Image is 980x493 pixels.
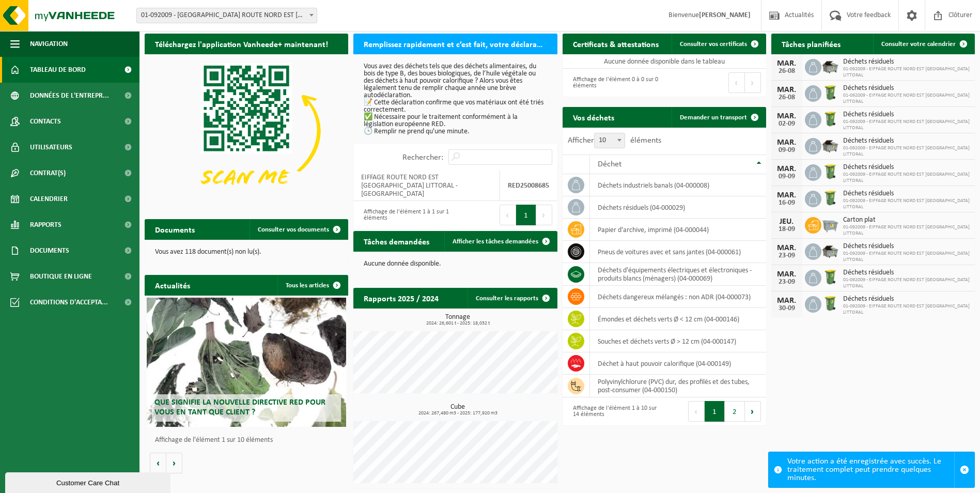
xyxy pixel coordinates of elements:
[776,120,797,128] div: 02-09
[843,145,970,158] span: 01-092009 - EIFFAGE ROUTE NORD EST [GEOGRAPHIC_DATA] LITTORAL
[147,298,346,427] a: Que signifie la nouvelle directive RED pour vous en tant que client ?
[728,72,745,93] button: Previous
[359,404,557,416] h3: Cube
[821,295,839,312] img: WB-0240-HPE-GN-50
[155,249,338,256] p: Vous avez 118 document(s) non lu(s).
[353,170,500,201] td: EIFFAGE ROUTE NORD EST [GEOGRAPHIC_DATA] LITTORAL - [GEOGRAPHIC_DATA]
[881,41,956,48] span: Consulter votre calendrier
[30,83,109,109] span: Données de l'entrepr...
[359,411,557,416] span: 2024: 267,480 m3 - 2025: 177,920 m3
[776,297,797,305] div: MAR.
[150,453,166,473] button: Vorige
[672,107,765,128] a: Demander un transport
[821,136,839,154] img: WB-5000-GAL-GY-01
[776,218,797,226] div: JEU.
[590,352,766,375] td: déchet à haut pouvoir calorifique (04-000149)
[30,109,61,134] span: Contacts
[843,198,970,210] span: 01-092009 - EIFFAGE ROUTE NORD EST [GEOGRAPHIC_DATA] LITTORAL
[776,279,797,286] div: 23-09
[30,264,92,289] span: Boutique en ligne
[590,308,766,330] td: émondes et déchets verts Ø < 12 cm (04-000146)
[30,289,108,315] span: Conditions d'accepta...
[444,231,556,252] a: Afficher les tâches demandées
[353,34,557,54] h2: Remplissez rapidement et c’est fait, votre déclaration RED pour 2025
[680,41,747,48] span: Consulter vos certificats
[353,231,440,251] h2: Tâches demandées
[364,63,547,135] p: Vous avez des déchets tels que des déchets alimentaires, du bois de type B, des boues biologiques...
[745,72,761,93] button: Next
[568,71,659,94] div: Affichage de l'élément 0 à 0 sur 0 éléments
[787,452,954,487] div: Votre action a été enregistrée avec succès. Le traitement complet peut prendre quelques minutes.
[30,57,86,83] span: Tableau de bord
[30,212,61,238] span: Rapports
[359,321,557,326] span: 2024: 26,601 t - 2025: 18,032 t
[30,31,68,57] span: Navigation
[250,219,347,240] a: Consulter vos documents
[745,401,761,422] button: Next
[776,244,797,252] div: MAR.
[776,112,797,120] div: MAR.
[508,182,549,190] strong: RED25008685
[590,375,766,397] td: polyvinylchlorure (PVC) dur, des profilés et des tubes, post-consumer (04-000150)
[843,163,970,172] span: Déchets résiduels
[843,66,970,79] span: 01-092009 - EIFFAGE ROUTE NORD EST [GEOGRAPHIC_DATA] LITTORAL
[843,119,970,131] span: 01-092009 - EIFFAGE ROUTE NORD EST [GEOGRAPHIC_DATA] LITTORAL
[137,8,317,23] span: 01-092009 - EIFFAGE ROUTE NORD EST ARTOIS LITTORAL - MAZINGARBE
[776,191,797,199] div: MAR.
[776,270,797,279] div: MAR.
[843,216,970,224] span: Carton plat
[30,160,66,186] span: Contrat(s)
[166,453,182,473] button: Volgende
[594,133,625,148] span: 10
[821,189,839,207] img: WB-0240-HPE-GN-50
[468,288,556,309] a: Consulter les rapports
[843,242,970,251] span: Déchets résiduels
[821,268,839,286] img: WB-0240-HPE-GN-50
[258,226,329,233] span: Consulter vos documents
[568,400,659,423] div: Affichage de l'élément 1 à 10 sur 14 éléments
[590,196,766,219] td: déchets résiduels (04-000029)
[516,205,536,225] button: 1
[590,263,766,286] td: déchets d'équipements électriques et électroniques - produits blancs (ménagers) (04-000069)
[843,190,970,198] span: Déchets résiduels
[843,93,970,105] span: 01-092009 - EIFFAGE ROUTE NORD EST [GEOGRAPHIC_DATA] LITTORAL
[843,137,970,145] span: Déchets résiduels
[359,204,450,226] div: Affichage de l'élément 1 à 1 sur 1 éléments
[821,84,839,101] img: WB-0240-HPE-GN-50
[725,401,745,422] button: 2
[680,114,747,121] span: Demander un transport
[821,110,839,128] img: WB-0240-HPE-GN-50
[776,86,797,94] div: MAR.
[843,303,970,316] span: 01-092009 - EIFFAGE ROUTE NORD EST [GEOGRAPHIC_DATA] LITTORAL
[843,84,970,93] span: Déchets résiduels
[843,295,970,303] span: Déchets résiduels
[843,58,970,66] span: Déchets résiduels
[776,165,797,173] div: MAR.
[590,286,766,308] td: déchets dangereux mélangés : non ADR (04-000073)
[145,219,205,239] h2: Documents
[590,330,766,352] td: souches et déchets verts Ø > 12 cm (04-000147)
[776,138,797,147] div: MAR.
[500,205,516,225] button: Previous
[145,34,338,54] h2: Téléchargez l'application Vanheede+ maintenant!
[402,153,443,162] label: Rechercher:
[353,288,449,308] h2: Rapports 2025 / 2024
[30,134,72,160] span: Utilisateurs
[672,34,765,54] a: Consulter vos certificats
[595,133,625,148] span: 10
[843,269,970,277] span: Déchets résiduels
[5,470,173,493] iframe: chat widget
[590,174,766,196] td: déchets industriels banals (04-000008)
[843,277,970,289] span: 01-092009 - EIFFAGE ROUTE NORD EST [GEOGRAPHIC_DATA] LITTORAL
[563,107,625,127] h2: Vos déchets
[843,111,970,119] span: Déchets résiduels
[590,241,766,263] td: pneus de voitures avec et sans jantes (04-000061)
[771,34,851,54] h2: Tâches planifiées
[598,160,621,168] span: Déchet
[873,34,974,54] a: Consulter votre calendrier
[705,401,725,422] button: 1
[776,68,797,75] div: 26-08
[136,8,317,23] span: 01-092009 - EIFFAGE ROUTE NORD EST ARTOIS LITTORAL - MAZINGARBE
[821,215,839,233] img: WB-2500-GAL-GY-01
